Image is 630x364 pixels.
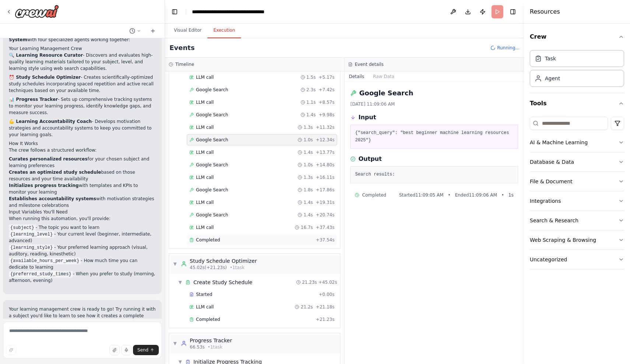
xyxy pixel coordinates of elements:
span: + 8.57s [319,99,335,105]
span: 1 s [508,192,514,198]
h2: How It Works [9,140,156,147]
div: Study Schedule Optimizer [190,257,257,265]
span: 21.2s [301,304,313,310]
div: Progress Tracker [190,337,232,344]
span: 1.5s [307,74,316,80]
strong: ⏰ Study Schedule Optimizer [9,75,81,80]
button: Hide left sidebar [169,7,180,17]
p: The crew follows a structured workflow: [9,147,156,153]
span: + 11.32s [316,124,335,130]
span: Google Search [196,212,228,218]
span: + 0.00s [319,291,335,297]
span: 1.3s [304,124,313,130]
span: + 5.17s [319,74,335,80]
pre: Search results: [355,171,513,179]
div: Tools [530,114,624,275]
span: • 1 task [230,265,245,271]
nav: breadcrumb [192,8,275,15]
h2: Your Learning Management Crew [9,45,156,52]
h3: Output [358,155,382,163]
span: + 45.02s [318,279,337,285]
span: 1.0s [304,137,313,143]
span: + 37.54s [316,237,335,243]
h3: Event details [355,61,384,67]
button: Upload files [109,345,120,355]
span: 21.23s [302,279,317,285]
code: {learning_level} [9,231,54,238]
span: LLM call [196,149,214,155]
button: Visual Editor [168,23,207,38]
span: + 17.86s [316,187,335,193]
span: Ended 11:09:06 AM [455,192,497,198]
div: Search & Research [530,217,578,224]
div: Database & Data [530,158,574,166]
div: Task [545,55,556,62]
span: Completed [196,237,220,243]
span: + 13.77s [316,149,335,155]
span: Started 11:09:05 AM [399,192,444,198]
span: Google Search [196,162,228,168]
span: Started [196,291,212,297]
pre: {"search_query": "best beginner machine learning resources 2025"} [355,130,513,144]
span: ▼ [173,261,177,267]
li: with templates and KPIs to monitor your learning [9,182,156,195]
code: {available_hours_per_week} [9,258,81,264]
span: + 9.98s [319,112,335,118]
span: + 12.34s [316,137,335,143]
code: {learning_style} [9,244,54,251]
span: Google Search [196,187,228,193]
div: Uncategorized [530,256,567,263]
li: - Your current level (beginner, intermediate, advanced) [9,231,156,244]
div: AI & Machine Learning [530,139,588,146]
span: + 20.74s [316,212,335,218]
span: Google Search [196,87,228,93]
span: 1.4s [304,199,313,205]
button: Execution [207,23,241,38]
button: Improve this prompt [6,345,16,355]
div: File & Document [530,178,573,185]
span: Send [137,347,148,353]
span: Completed [362,192,386,198]
h4: Resources [530,7,560,16]
h2: Input Variables You'll Need [9,209,156,215]
strong: Creates an optimized study schedule [9,170,101,175]
span: LLM call [196,99,214,105]
span: LLM call [196,74,214,80]
p: - Creates scientifically-optimized study schedules incorporating spaced repetition and active rec... [9,74,156,94]
li: - How much time you can dedicate to learning [9,257,156,271]
span: ▼ [178,279,182,285]
button: Database & Data [530,152,624,172]
span: 1.0s [304,162,313,168]
button: Send [133,345,159,355]
strong: 📊 Progress Tracker [9,97,58,102]
p: When running this automation, you'll provide: [9,215,156,222]
button: Raw Data [369,71,399,82]
span: 1.1s [307,99,316,105]
span: 2.3s [307,87,316,93]
div: Agent [545,75,560,82]
span: • [501,192,504,198]
span: • [448,192,451,198]
strong: Establishes accountability systems [9,196,96,201]
div: Integrations [530,197,561,205]
li: - When you prefer to study (morning, afternoon, evening) [9,271,156,284]
strong: 💪 Learning Accountability Coach [9,119,92,124]
button: Tools [530,93,624,114]
span: + 21.23s [316,317,335,322]
div: Web Scraping & Browsing [530,236,596,244]
button: Integrations [530,191,624,211]
button: Hide right sidebar [508,7,518,17]
span: + 16.11s [316,174,335,180]
button: Web Scraping & Browsing [530,230,624,250]
span: 1.8s [304,187,313,193]
button: Search & Research [530,211,624,230]
span: + 14.80s [316,162,335,168]
span: Running... [497,45,519,51]
span: Google Search [196,137,228,143]
span: LLM call [196,174,214,180]
div: [DATE] 11:09:06 AM [350,101,518,107]
li: - The topic you want to learn [9,224,156,231]
h2: Google Search [359,88,413,98]
span: 1.3s [304,174,313,180]
span: 66.53s [190,344,205,350]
